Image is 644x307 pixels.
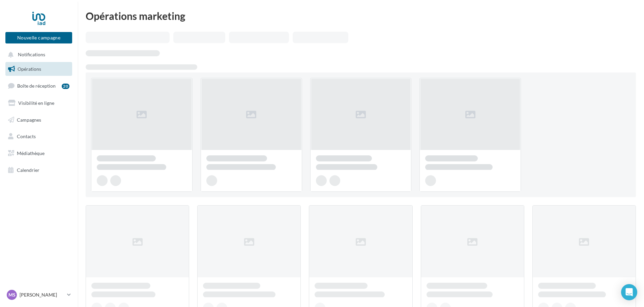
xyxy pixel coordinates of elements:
a: Médiathèque [4,146,74,160]
a: Visibilité en ligne [4,96,74,110]
p: [PERSON_NAME] [20,291,64,298]
span: Boîte de réception [17,83,56,89]
a: Campagnes [4,113,74,127]
a: Boîte de réception20 [4,79,74,93]
span: Contacts [17,133,36,139]
a: MS [PERSON_NAME] [5,288,72,301]
span: Opérations [18,66,41,72]
div: 20 [62,84,69,89]
span: Médiathèque [17,150,45,156]
a: Opérations [4,62,74,76]
div: Open Intercom Messenger [621,284,637,300]
span: Visibilité en ligne [18,100,54,106]
a: Contacts [4,129,74,144]
span: MS [8,291,16,298]
div: Opérations marketing [86,11,636,21]
span: Campagnes [17,117,41,122]
button: Nouvelle campagne [5,32,72,43]
a: Calendrier [4,163,74,177]
span: Calendrier [17,167,39,173]
span: Notifications [18,52,45,58]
